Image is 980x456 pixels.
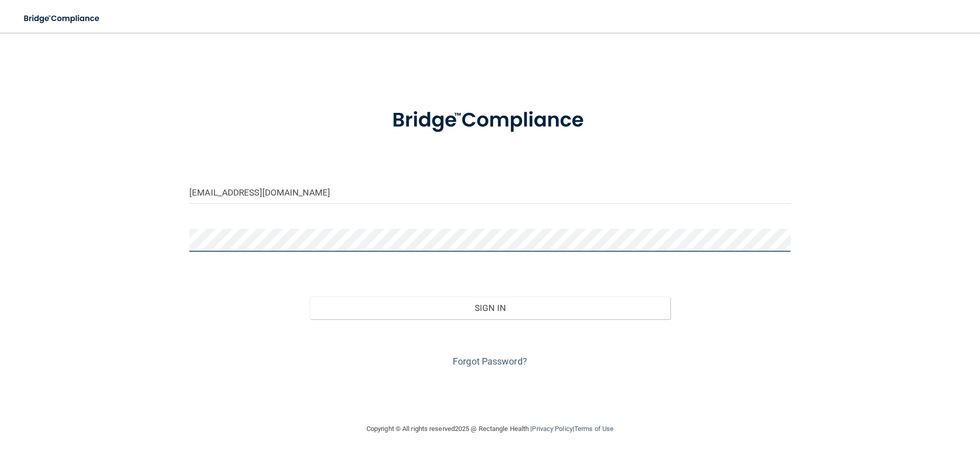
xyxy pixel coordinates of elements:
img: bridge_compliance_login_screen.278c3ca4.svg [371,94,609,147]
div: Copyright © All rights reserved 2025 @ Rectangle Health | | [304,413,676,445]
button: Sign In [310,297,671,319]
a: Forgot Password? [453,356,527,367]
a: Terms of Use [574,425,614,433]
img: bridge_compliance_login_screen.278c3ca4.svg [15,8,109,29]
input: Email [189,181,791,204]
a: Privacy Policy [532,425,572,433]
